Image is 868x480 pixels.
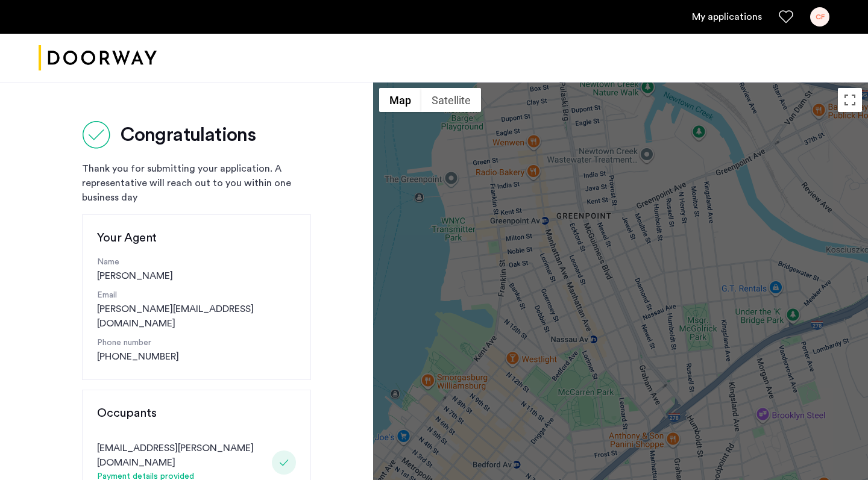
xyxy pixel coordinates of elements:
h3: Occupants [97,405,296,422]
div: CF [810,7,829,26]
button: Show street map [379,88,421,112]
img: logo [39,36,157,81]
a: My application [692,10,762,24]
p: Phone number [97,337,296,349]
p: Email [97,289,296,302]
button: Toggle fullscreen view [838,88,862,112]
div: Thank you for submitting your application. A representative will reach out to you within one busi... [82,161,311,205]
button: Show satellite imagery [421,88,481,112]
p: Name [97,256,296,269]
a: [PERSON_NAME][EMAIL_ADDRESS][DOMAIN_NAME] [97,302,296,331]
a: Cazamio logo [39,36,157,81]
div: [EMAIL_ADDRESS][PERSON_NAME][DOMAIN_NAME] [97,441,267,470]
a: Favorites [779,10,793,24]
h3: Your Agent [97,229,296,246]
a: [PHONE_NUMBER] [97,349,179,364]
div: [PERSON_NAME] [97,256,296,283]
h2: Congratulations [121,123,256,147]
